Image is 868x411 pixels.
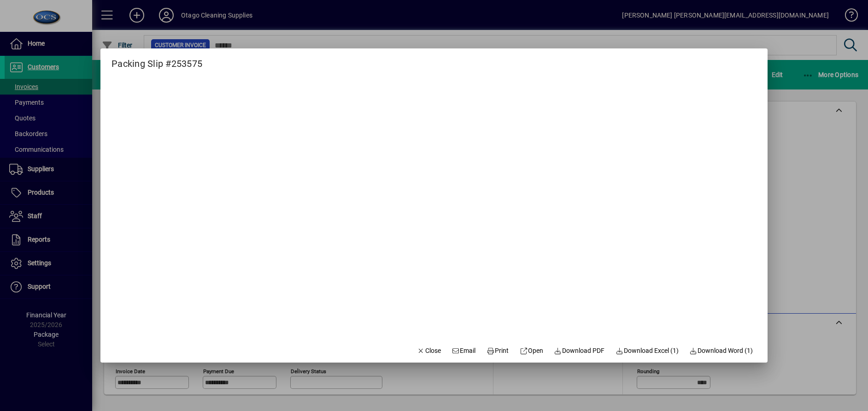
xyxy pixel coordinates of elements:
h2: Packing Slip #253575 [100,48,213,71]
button: Download Excel (1) [612,342,682,359]
span: Download Excel (1) [616,346,679,356]
button: Print [483,342,512,359]
span: Print [487,346,509,356]
span: Download PDF [554,346,605,356]
span: Open [520,346,543,356]
button: Close [413,342,445,359]
span: Close [417,346,441,356]
span: Download Word (1) [690,346,753,356]
a: Download PDF [551,342,609,359]
button: Email [448,342,480,359]
button: Download Word (1) [686,342,757,359]
span: Email [452,346,476,356]
a: Open [516,342,547,359]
